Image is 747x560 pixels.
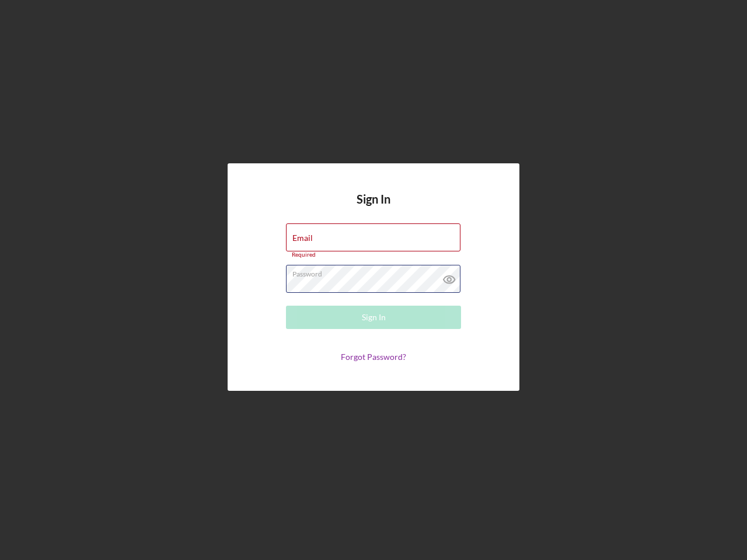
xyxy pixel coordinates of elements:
label: Email [292,233,313,243]
label: Password [292,265,460,278]
a: Forgot Password? [341,352,406,362]
div: Required [286,251,461,258]
div: Sign In [362,306,386,329]
h4: Sign In [357,192,390,223]
button: Sign In [286,306,461,329]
